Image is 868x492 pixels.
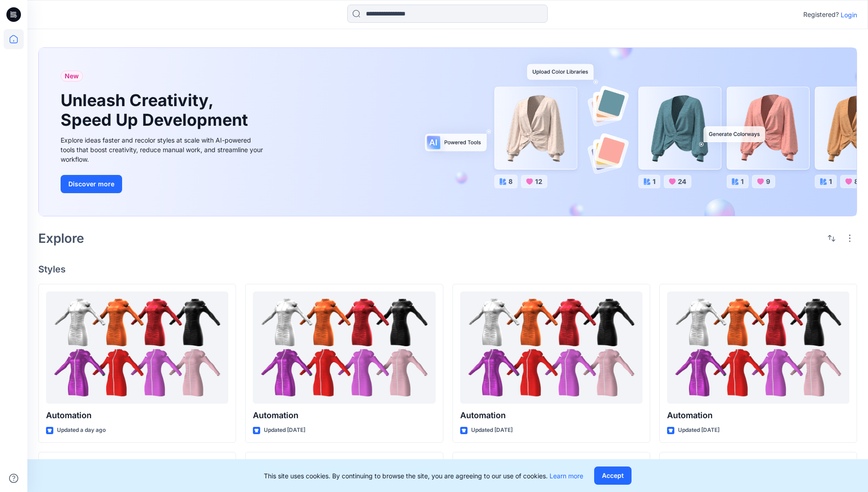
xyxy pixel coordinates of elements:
[61,91,252,130] h1: Unleash Creativity, Speed Up Development
[678,425,719,435] p: Updated [DATE]
[667,409,849,422] p: Automation
[264,425,305,435] p: Updated [DATE]
[667,292,849,404] a: Automation
[253,292,435,404] a: Automation
[46,409,228,422] p: Automation
[253,409,435,422] p: Automation
[550,472,583,480] a: Learn more
[841,10,857,20] p: Login
[61,175,122,193] button: Discover more
[65,71,79,82] span: New
[61,135,266,164] div: Explore ideas faster and recolor styles at scale with AI-powered tools that boost creativity, red...
[460,292,642,404] a: Automation
[46,292,228,404] a: Automation
[471,425,513,435] p: Updated [DATE]
[38,264,857,275] h4: Styles
[594,466,632,485] button: Accept
[803,9,839,20] p: Registered?
[57,425,106,435] p: Updated a day ago
[38,231,84,246] h2: Explore
[61,175,266,193] a: Discover more
[460,409,642,422] p: Automation
[264,471,583,481] p: This site uses cookies. By continuing to browse the site, you are agreeing to our use of cookies.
